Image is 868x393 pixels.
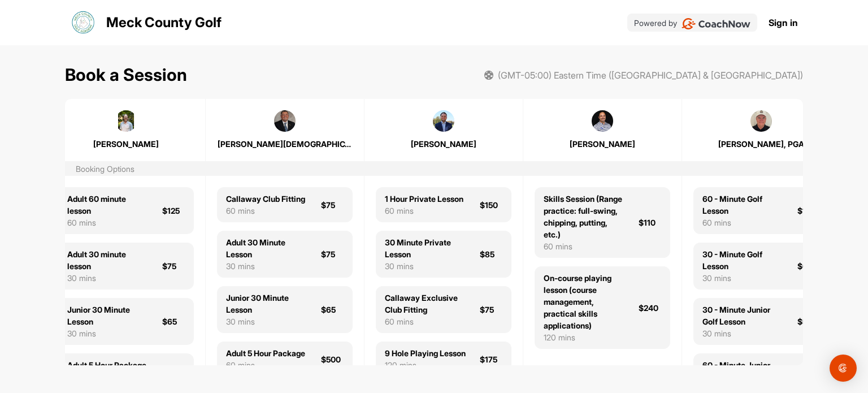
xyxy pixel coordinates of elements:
[830,355,857,382] div: Open Intercom Messenger
[385,193,463,205] div: 1 Hour Private Lesson
[769,16,798,29] a: Sign in
[274,110,296,132] img: square_aa159f7e4bb146cb278356b85c699fcb.jpg
[639,217,661,228] div: $110
[750,110,772,132] img: square_68597e2ca94eae6e0acad86b17dd7929.jpg
[544,272,625,331] div: On-course playing lesson (course management, practical skills applications)
[67,304,149,327] div: Junior 30 Minute Lesson
[67,217,149,228] div: 60 mins
[385,236,466,260] div: 30 Minute Private Lesson
[67,327,149,339] div: 30 mins
[218,138,352,150] div: [PERSON_NAME][DEMOGRAPHIC_DATA]
[694,138,828,150] div: [PERSON_NAME], PGA
[162,260,185,272] div: $75
[226,260,307,272] div: 30 mins
[67,248,149,272] div: Adult 30 minute lesson
[385,260,466,272] div: 30 mins
[702,248,784,272] div: 30 - Minute Golf Lesson
[385,347,466,359] div: 9 Hole Playing Lesson
[480,304,502,316] div: $75
[544,193,625,240] div: Skills Session (Range practice: full-swing, chipping, putting, etc.)
[106,12,222,33] p: Meck County Golf
[535,138,670,150] div: [PERSON_NAME]
[321,353,344,365] div: $500
[321,304,344,316] div: $65
[376,138,511,150] div: [PERSON_NAME]
[67,359,146,371] div: Adult 5 Hour Package
[544,240,625,252] div: 60 mins
[226,292,307,316] div: Junior 30 Minute Lesson
[162,365,185,377] div: $500
[67,193,149,217] div: Adult 60 minute lesson
[226,236,307,260] div: Adult 30 Minute Lesson
[797,260,820,272] div: $60
[226,205,305,217] div: 60 mins
[385,359,466,371] div: 120 mins
[639,302,661,314] div: $240
[385,316,466,327] div: 60 mins
[544,331,625,343] div: 120 mins
[226,316,307,327] div: 30 mins
[59,138,193,150] div: [PERSON_NAME]
[226,347,305,359] div: Adult 5 Hour Package
[702,193,784,217] div: 60 - Minute Golf Lesson
[65,62,187,88] h1: Book a Session
[226,359,305,371] div: 60 mins
[76,163,134,175] div: Booking Options
[162,316,185,327] div: $65
[634,17,677,29] p: Powered by
[797,205,820,217] div: $100
[702,359,784,383] div: 60 - Minute Junior Golf Lesson
[115,110,137,132] img: square_29e09460c2532e4988273bfcbdb7e236.jpg
[702,327,784,339] div: 30 mins
[67,272,149,284] div: 30 mins
[702,272,784,284] div: 30 mins
[321,248,344,260] div: $75
[498,68,803,82] span: (GMT-05:00) Eastern Time ([GEOGRAPHIC_DATA] & [GEOGRAPHIC_DATA])
[592,110,613,132] img: square_f2a1511b8fed603321472b69dd7d370b.jpg
[702,217,784,228] div: 60 mins
[70,9,97,36] img: logo
[226,193,305,205] div: Callaway Club Fitting
[702,304,784,327] div: 30 - Minute Junior Golf Lesson
[682,18,751,29] img: CoachNow
[480,199,502,211] div: $150
[321,199,344,211] div: $75
[433,110,454,132] img: square_43d63d875b6a0cb55146152b0ebbdb22.jpg
[385,205,463,217] div: 60 mins
[480,248,502,260] div: $85
[162,205,185,217] div: $125
[797,316,820,327] div: $50
[385,292,466,316] div: Callaway Exclusive Club Fitting
[480,353,502,365] div: $175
